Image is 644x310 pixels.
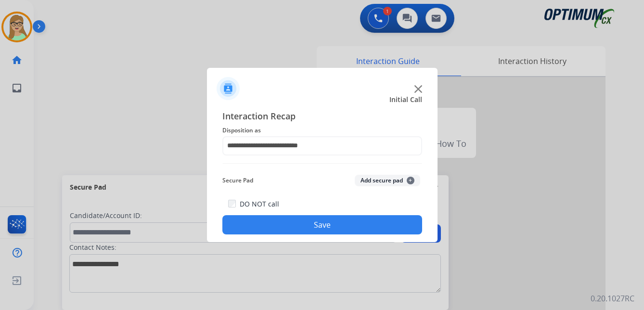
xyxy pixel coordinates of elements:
span: Initial Call [389,95,422,104]
img: contact-recap-line.svg [222,163,422,164]
button: Save [222,215,422,234]
p: 0.20.1027RC [591,293,634,304]
span: Secure Pad [222,175,253,186]
label: DO NOT call [240,199,279,209]
span: + [407,177,414,184]
span: Interaction Recap [222,109,422,125]
button: Add secure pad+ [355,175,420,186]
img: contactIcon [217,77,240,100]
span: Disposition as [222,125,422,136]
